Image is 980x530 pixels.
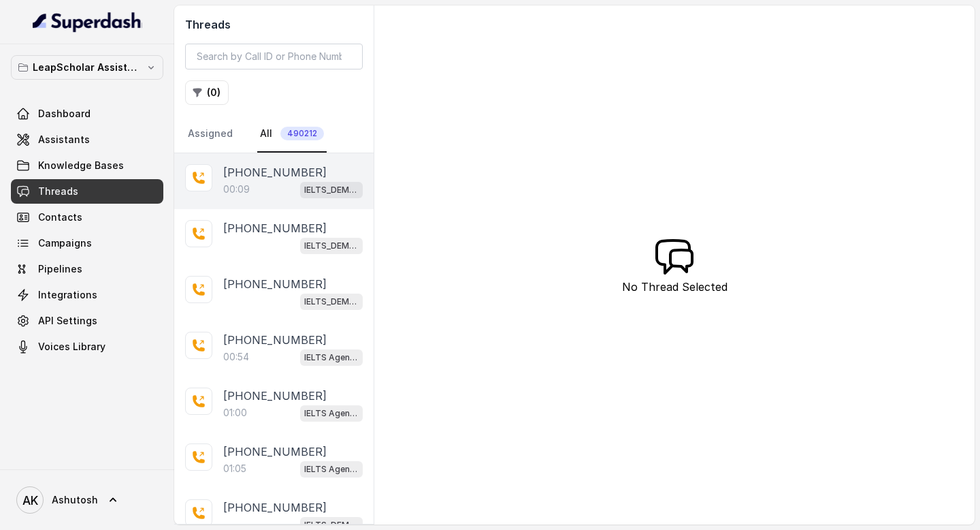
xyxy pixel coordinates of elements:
[185,44,363,69] input: Search by Call ID or Phone Number
[622,279,728,295] p: No Thread Selected
[11,102,163,126] a: Dashboard
[185,16,363,33] h2: Threads
[38,107,91,121] span: Dashboard
[11,205,163,230] a: Contacts
[38,211,82,224] span: Contacts
[185,116,363,153] nav: Tabs
[304,407,359,420] p: IELTS Agent 2
[304,463,359,476] p: IELTS Agent 2
[33,59,142,76] p: LeapScholar Assistant
[280,127,324,140] span: 490212
[38,133,90,146] span: Assistants
[185,80,229,105] button: (0)
[304,351,359,364] p: IELTS Agent 2
[38,262,82,276] span: Pipelines
[223,220,327,236] p: [PHONE_NUMBER]
[223,462,246,476] p: 01:05
[223,350,249,364] p: 00:54
[304,183,359,197] p: IELTS_DEMO_gk (agent 1)
[33,11,142,33] img: light.svg
[11,257,163,281] a: Pipelines
[22,493,38,508] text: AK
[257,116,327,153] a: All490212
[11,231,163,255] a: Campaigns
[11,283,163,307] a: Integrations
[304,295,359,309] p: IELTS_DEMO_gk (agent 1)
[11,55,163,80] button: LeapScholar Assistant
[38,288,97,302] span: Integrations
[223,499,327,516] p: [PHONE_NUMBER]
[11,179,163,204] a: Threads
[11,334,163,359] a: Voices Library
[223,443,327,460] p: [PHONE_NUMBER]
[11,309,163,333] a: API Settings
[223,276,327,292] p: [PHONE_NUMBER]
[223,183,250,196] p: 00:09
[223,164,327,181] p: [PHONE_NUMBER]
[11,481,163,519] a: Ashutosh
[304,239,359,253] p: IELTS_DEMO_gk (agent 1)
[38,314,97,328] span: API Settings
[38,340,105,354] span: Voices Library
[38,159,124,172] span: Knowledge Bases
[38,236,92,250] span: Campaigns
[11,153,163,178] a: Knowledge Bases
[38,185,78,198] span: Threads
[11,127,163,152] a: Assistants
[223,332,327,348] p: [PHONE_NUMBER]
[185,116,235,153] a: Assigned
[52,493,98,507] span: Ashutosh
[223,406,247,420] p: 01:00
[223,388,327,404] p: [PHONE_NUMBER]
